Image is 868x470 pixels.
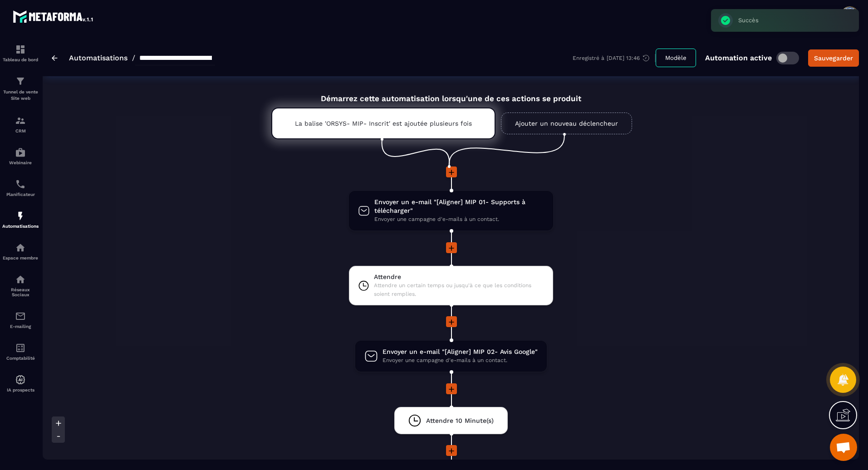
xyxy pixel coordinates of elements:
[2,37,39,69] a: formationformationTableau de bord
[2,304,39,336] a: emailemailE-mailing
[2,192,39,197] p: Planificateur
[814,54,853,63] div: Sauvegarder
[2,128,39,133] p: CRM
[2,160,39,165] p: Webinaire
[15,242,26,253] img: automations
[2,235,39,267] a: automationsautomationsEspace membre
[2,324,39,329] p: E-mailing
[15,211,26,221] img: automations
[383,356,538,365] span: Envoyer une campagne d'e-mails à un contact.
[2,387,39,392] p: IA prospects
[2,287,39,297] p: Réseaux Sociaux
[15,274,26,285] img: social-network
[2,172,39,204] a: schedulerschedulerPlanificateur
[2,89,39,102] p: Tunnel de vente Site web
[383,348,538,356] span: Envoyer un e-mail "[Aligner] MIP 02- Avis Google"
[52,55,58,61] img: arrow
[2,267,39,304] a: social-networksocial-networkRéseaux Sociaux
[15,311,26,322] img: email
[374,215,544,224] span: Envoyer une campagne d'e-mails à un contact.
[2,336,39,367] a: accountantaccountantComptabilité
[2,69,39,108] a: formationformationTunnel de vente Site web
[573,54,656,62] div: Enregistré à
[2,204,39,235] a: automationsautomationsAutomatisations
[15,374,26,385] img: automations
[607,55,640,61] p: [DATE] 13:46
[15,115,26,126] img: formation
[15,343,26,353] img: accountant
[2,224,39,229] p: Automatisations
[374,281,544,299] span: Attendre un certain temps ou jusqu'à ce que les conditions soient remplies.
[808,49,859,67] button: Sauvegarder
[656,49,696,67] button: Modèle
[501,113,632,134] a: Ajouter un nouveau déclencheur
[295,120,472,127] p: La balise 'ORSYS- MIP- Inscrit' est ajoutée plusieurs fois
[2,108,39,140] a: formationformationCRM
[15,44,26,55] img: formation
[132,54,135,62] span: /
[249,83,653,103] div: Démarrez cette automatisation lorsqu'une de ces actions se produit
[2,356,39,361] p: Comptabilité
[374,198,544,215] span: Envoyer un e-mail "[Aligner] MIP 01- Supports à télécharger"
[2,140,39,172] a: automationsautomationsWebinaire
[69,54,128,62] a: Automatisations
[15,147,26,158] img: automations
[2,255,39,260] p: Espace membre
[2,57,39,62] p: Tableau de bord
[705,54,772,62] p: Automation active
[15,76,26,87] img: formation
[426,416,494,425] span: Attendre 10 Minute(s)
[830,434,857,461] div: Ouvrir le chat
[15,179,26,190] img: scheduler
[13,8,94,24] img: logo
[374,273,544,281] span: Attendre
